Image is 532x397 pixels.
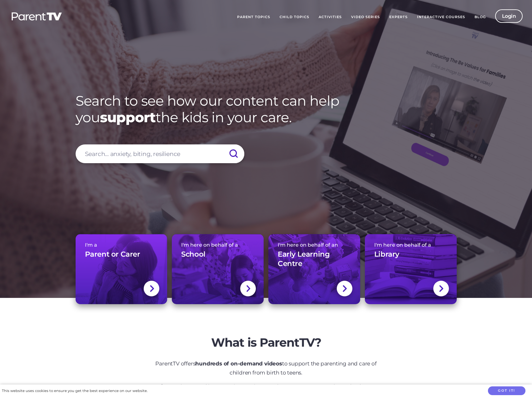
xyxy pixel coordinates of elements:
a: Child Topics [275,9,314,25]
a: Parent Topics [232,9,275,25]
strong: support [100,109,156,126]
h3: School [181,250,206,259]
img: svg+xml;base64,PHN2ZyBlbmFibGUtYmFja2dyb3VuZD0ibmV3IDAgMCAxNC44IDI1LjciIHZpZXdCb3g9IjAgMCAxNC44ID... [342,284,347,293]
a: Blog [470,9,490,25]
a: I'm here on behalf of aSchool [172,234,264,304]
a: I'm here on behalf of anEarly Learning Centre [268,234,360,304]
button: Got it! [488,386,525,395]
strong: hundreds of on-demand videos [195,360,282,367]
a: Login [495,9,523,23]
img: svg+xml;base64,PHN2ZyBlbmFibGUtYmFja2dyb3VuZD0ibmV3IDAgMCAxNC44IDI1LjciIHZpZXdCb3g9IjAgMCAxNC44ID... [439,284,443,293]
a: Video Series [346,9,385,25]
input: Search... anxiety, biting, resilience [76,144,244,163]
h3: Library [374,250,399,259]
div: This website uses cookies to ensure you get the best experience on our website. [2,388,147,394]
h2: What is ParentTV? [149,335,383,350]
span: I'm here on behalf of a [181,242,254,248]
img: svg+xml;base64,PHN2ZyBlbmFibGUtYmFja2dyb3VuZD0ibmV3IDAgMCAxNC44IDI1LjciIHZpZXdCb3g9IjAgMCAxNC44ID... [246,284,251,293]
span: I'm a [85,242,158,248]
img: parenttv-logo-white.4c85aaf.svg [11,12,62,21]
a: Activities [314,9,346,25]
h1: Search to see how our content can help you the kids in your care. [76,93,457,126]
span: I'm here on behalf of a [374,242,447,248]
img: svg+xml;base64,PHN2ZyBlbmFibGUtYmFja2dyb3VuZD0ibmV3IDAgMCAxNC44IDI1LjciIHZpZXdCb3g9IjAgMCAxNC44ID... [149,284,154,293]
a: I'm aParent or Carer [76,234,167,304]
p: ParentTV offers to support the parenting and care of children from birth to teens. [149,359,383,377]
a: Experts [385,9,412,25]
h3: Parent or Carer [85,250,140,259]
span: I'm here on behalf of an [278,242,351,248]
a: I'm here on behalf of aLibrary [365,234,457,304]
input: Submit [222,144,244,163]
a: Interactive Courses [412,9,470,25]
h3: Early Learning Centre [278,250,351,269]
